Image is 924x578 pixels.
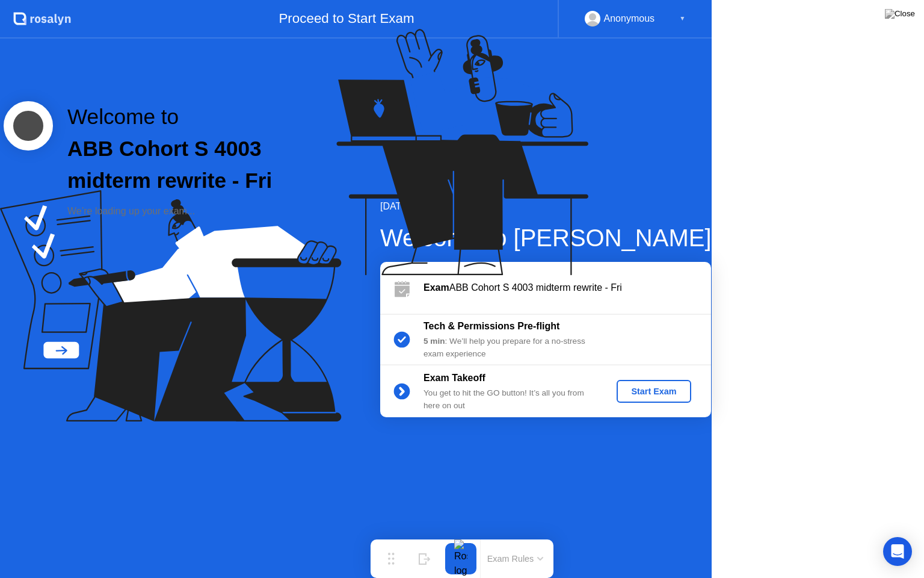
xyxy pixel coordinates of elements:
button: Start Exam [617,380,691,403]
div: You get to hit the GO button! It’s all you from here on out [423,387,597,412]
div: Welcome to [67,101,290,133]
b: Tech & Permissions Pre-flight [423,321,559,331]
b: Exam Takeoff [423,373,485,383]
div: : We’ll help you prepare for a no-stress exam experience [423,335,597,360]
div: Open Intercom Messenger [883,537,912,566]
div: We’re loading up your exam... [67,204,290,219]
button: Exam Rules [484,553,547,564]
img: Close [885,9,915,19]
div: Start Exam [621,387,686,396]
div: Anonymous [604,11,655,26]
b: 5 min [423,337,445,346]
div: ▼ [679,11,685,26]
div: ABB Cohort S 4003 midterm rewrite - Fri [67,133,290,197]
